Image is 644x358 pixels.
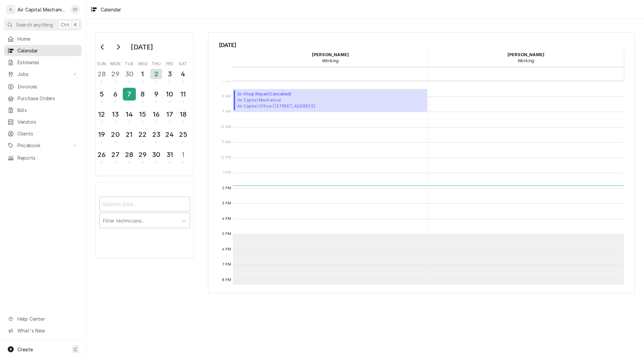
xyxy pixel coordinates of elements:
[110,89,120,99] div: 6
[151,129,161,140] div: 23
[178,69,188,79] div: 4
[111,42,125,52] button: Go to next month
[220,140,233,145] span: 11 AM
[61,21,69,28] span: Ctrl
[150,59,163,67] th: Thursday
[96,89,107,99] div: 5
[163,59,176,67] th: Friday
[4,152,82,163] a: Reports
[164,109,175,119] div: 17
[178,89,188,99] div: 11
[138,150,148,160] div: 29
[233,89,427,112] div: [Service] In-Shop Repair Air Capital Mechanical Air Capital Office / 5680 E Bristol Cir, Bel Aire...
[17,347,33,352] span: Create
[220,277,233,283] span: 8 PM
[74,21,77,28] span: K
[138,69,148,79] div: 1
[17,95,78,102] span: Purchase Orders
[219,41,624,49] span: [DATE]
[4,33,82,44] a: Home
[70,5,80,14] div: Charles Faure's Avatar
[220,231,233,237] span: 5 PM
[138,109,148,119] div: 15
[95,32,194,176] div: Calendar Day Picker
[220,109,233,114] span: 9 AM
[164,150,175,160] div: 31
[178,109,188,119] div: 18
[17,47,78,54] span: Calendar
[220,216,233,222] span: 4 PM
[16,21,53,28] span: Search anything
[151,109,161,119] div: 16
[123,88,135,100] div: 7
[17,71,68,78] span: Jobs
[507,52,544,57] strong: [PERSON_NAME]
[96,42,109,52] button: Go to previous month
[95,182,194,258] div: Calendar Filters
[17,142,68,149] span: Pricebook
[233,49,428,66] div: Charles Faure - Working
[110,69,120,79] div: 29
[110,150,120,160] div: 27
[110,109,120,119] div: 13
[220,94,233,99] span: 8 AM
[17,130,78,137] span: Clients
[220,201,233,206] span: 3 PM
[4,19,82,31] button: Search anythingCtrlK
[221,262,233,267] span: 7 PM
[4,128,82,139] a: Clients
[220,247,233,252] span: 6 PM
[312,52,349,57] strong: [PERSON_NAME]
[220,186,233,191] span: 2 PM
[164,129,175,140] div: 24
[4,105,82,116] a: Bills
[178,129,188,140] div: 25
[99,197,190,211] input: Search jobs...
[221,170,233,175] span: 1 PM
[164,89,175,99] div: 10
[4,325,82,336] a: Go to What's New
[4,140,82,151] a: Go to Pricebook
[138,129,148,140] div: 22
[233,89,427,112] div: In-Shop Repair(Cancelled)Air Capital MechanicalAir Capital Office / [STREET_ADDRESS]
[122,59,136,67] th: Tuesday
[96,150,107,160] div: 26
[124,129,135,140] div: 21
[219,124,233,130] span: 10 AM
[95,59,108,67] th: Sunday
[4,69,82,80] a: Go to Jobs
[124,69,135,79] div: 30
[17,83,78,90] span: Invoices
[17,6,67,13] div: Air Capital Mechanical
[110,129,120,140] div: 20
[219,155,233,160] span: 12 PM
[4,116,82,127] a: Vendors
[17,315,77,322] span: Help Center
[17,59,78,66] span: Estimates
[108,59,122,67] th: Monday
[164,69,175,79] div: 3
[237,97,315,109] span: Air Capital Mechanical Air Capital Office / [STREET_ADDRESS]
[96,129,107,140] div: 19
[96,109,107,119] div: 12
[17,327,77,334] span: What's New
[176,59,190,67] th: Saturday
[428,49,624,66] div: Mike Randall - Working
[151,89,161,99] div: 9
[322,58,339,63] em: Working
[518,58,534,63] em: Working
[4,45,82,56] a: Calendar
[178,150,188,160] div: 1
[17,154,78,161] span: Reports
[237,91,315,97] span: In-Shop Repair ( Cancelled )
[124,150,135,160] div: 28
[6,5,15,14] div: A
[151,150,161,160] div: 30
[4,313,82,324] a: Go to Help Center
[17,107,78,114] span: Bills
[124,109,135,119] div: 14
[17,118,78,125] span: Vendors
[128,41,155,53] div: [DATE]
[74,346,77,353] span: C
[208,32,635,293] div: Calendar Calendar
